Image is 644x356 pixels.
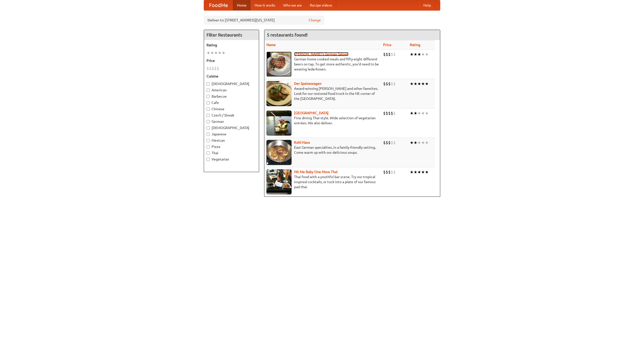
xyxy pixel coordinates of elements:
a: Hit Me Baby One More Thai [294,170,338,174]
li: $ [393,169,396,175]
li: $ [388,52,391,57]
li: $ [386,81,388,87]
div: Deliver to: [STREET_ADDRESS][US_STATE] [204,16,325,25]
li: ★ [417,140,421,145]
input: German [207,120,210,123]
input: [DEMOGRAPHIC_DATA] [207,126,210,130]
label: Chinese [207,106,256,111]
label: [DEMOGRAPHIC_DATA] [207,125,256,130]
img: kohlhaus.jpg [266,140,292,165]
li: $ [388,110,391,116]
li: ★ [414,140,417,145]
input: Czech / Slovak [207,114,210,117]
li: $ [388,169,391,175]
a: Rating [410,43,420,47]
a: [PERSON_NAME]'s German Saloon [294,52,348,56]
li: ★ [421,81,425,87]
li: ★ [421,169,425,175]
li: $ [386,52,388,57]
input: Chinese [207,107,210,111]
h5: Cuisine [207,74,256,79]
li: $ [388,81,391,87]
li: ★ [410,81,414,87]
li: ★ [414,110,417,116]
a: Name [266,43,276,47]
img: babythai.jpg [266,169,292,194]
p: Fine dining Thai-style. Wide selection of vegetarian entrées. We also deliver. [266,115,379,126]
li: $ [393,140,396,145]
li: $ [207,66,209,71]
li: $ [391,169,393,175]
h5: Price [207,58,256,63]
li: $ [383,140,386,145]
input: Barbecue [207,95,210,98]
li: $ [388,140,391,145]
li: ★ [421,52,425,57]
label: Thai [207,150,256,155]
li: ★ [410,110,414,116]
label: German [207,119,256,124]
li: $ [217,66,219,71]
li: $ [209,66,212,71]
li: ★ [414,81,417,87]
a: Help [419,0,435,10]
li: $ [383,110,386,116]
li: ★ [425,169,429,175]
label: Vegetarian [207,157,256,162]
li: ★ [414,52,417,57]
label: Japanese [207,132,256,137]
a: Der Speisewagen [294,82,321,86]
a: How it works [251,0,279,10]
li: $ [393,110,396,116]
img: esthers.jpg [266,52,292,77]
h5: Rating [207,43,256,48]
label: Cafe [207,100,256,105]
li: ★ [425,52,429,57]
label: Mexican [207,138,256,143]
a: [GEOGRAPHIC_DATA] [294,111,329,115]
li: $ [212,66,214,71]
li: ★ [425,110,429,116]
li: $ [391,140,393,145]
li: $ [383,81,386,87]
input: Vegetarian [207,158,210,161]
li: $ [391,81,393,87]
a: Change [309,18,321,23]
input: [DEMOGRAPHIC_DATA] [207,82,210,86]
li: $ [383,52,386,57]
li: ★ [210,50,214,56]
li: ★ [218,50,222,56]
input: Pizza [207,145,210,148]
li: ★ [425,140,429,145]
li: $ [393,52,396,57]
li: ★ [425,81,429,87]
a: Kohl Haus [294,140,310,144]
input: Thai [207,151,210,155]
a: FoodMe [204,0,233,10]
label: [DEMOGRAPHIC_DATA] [207,81,256,86]
li: $ [386,110,388,116]
p: Award-winning [PERSON_NAME] and other favorites. Look for our restored food truck in the NE corne... [266,86,379,101]
img: satay.jpg [266,110,292,136]
label: American [207,88,256,93]
li: $ [214,66,217,71]
p: German home-cooked meals and fifty-eight different beers on tap. To get more authentic, you'd nee... [266,57,379,72]
li: ★ [417,52,421,57]
li: $ [391,52,393,57]
a: Price [383,43,391,47]
li: $ [383,169,386,175]
img: speisewagen.jpg [266,81,292,106]
li: ★ [421,110,425,116]
input: Cafe [207,101,210,104]
a: Home [233,0,251,10]
input: Japanese [207,133,210,136]
li: ★ [410,169,414,175]
li: ★ [414,169,417,175]
a: Recipe videos [306,0,336,10]
li: ★ [421,140,425,145]
label: Barbecue [207,94,256,99]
